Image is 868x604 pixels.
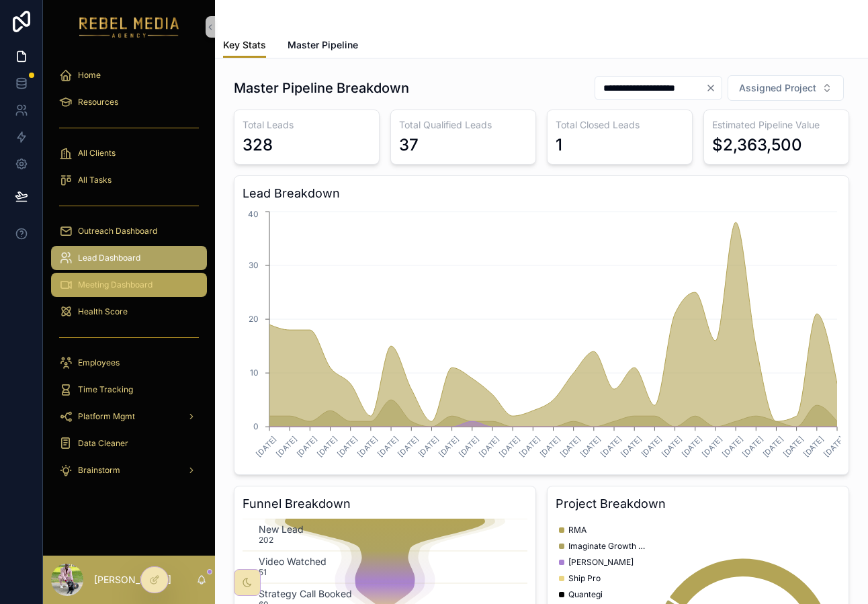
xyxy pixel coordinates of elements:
[739,81,816,95] span: Assigned Project
[78,70,101,81] span: Home
[51,404,207,429] a: Platform Mgmt
[254,435,278,459] text: [DATE]
[259,567,267,577] text: 51
[78,279,153,290] span: Meeting Dashboard
[417,435,441,459] text: [DATE]
[568,573,601,584] span: Ship Pro
[51,90,207,114] a: Resources
[249,260,259,270] tspan: 30
[79,16,179,38] img: App logo
[78,253,140,263] span: Lead Dashboard
[700,435,724,459] text: [DATE]
[741,435,765,459] text: [DATE]
[822,435,846,459] text: [DATE]
[78,357,120,368] span: Employees
[243,134,273,156] div: 328
[243,184,840,203] h3: Lead Breakdown
[619,435,644,459] text: [DATE]
[640,435,664,459] text: [DATE]
[51,63,207,87] a: Home
[568,589,603,600] span: Quantegi
[680,435,704,459] text: [DATE]
[78,465,120,476] span: Brainstorm
[315,435,339,459] text: [DATE]
[578,435,603,459] text: [DATE]
[437,435,461,459] text: [DATE]
[396,435,421,459] text: [DATE]
[51,458,207,482] a: Brainstorm
[51,273,207,297] a: Meeting Dashboard
[51,246,207,270] a: Lead Dashboard
[51,168,207,192] a: All Tasks
[538,435,562,459] text: [DATE]
[259,523,304,535] text: New Lead
[712,118,840,132] h3: Estimated Pipeline Value
[78,384,133,395] span: Time Tracking
[250,368,259,378] tspan: 10
[223,38,266,52] span: Key Stats
[275,435,299,459] text: [DATE]
[223,33,266,58] a: Key Stats
[51,219,207,243] a: Outreach Dashboard
[660,435,684,459] text: [DATE]
[78,306,128,317] span: Health Score
[51,431,207,456] a: Data Cleaner
[712,134,802,156] div: $2,363,500
[295,435,319,459] text: [DATE]
[477,435,501,459] text: [DATE]
[259,535,273,545] text: 202
[335,435,359,459] text: [DATE]
[720,435,744,459] text: [DATE]
[259,556,327,567] text: Video Watched
[498,435,522,459] text: [DATE]
[51,141,207,165] a: All Clients
[249,314,259,324] tspan: 20
[94,573,171,587] p: [PERSON_NAME]
[376,435,400,459] text: [DATE]
[51,300,207,324] a: Health Score
[288,38,358,52] span: Master Pipeline
[556,118,684,132] h3: Total Closed Leads
[568,557,634,568] span: [PERSON_NAME]
[243,494,527,513] h3: Funnel Breakdown
[78,175,112,185] span: All Tasks
[556,134,562,156] div: 1
[51,351,207,375] a: Employees
[288,33,358,60] a: Master Pipeline
[399,134,419,156] div: 37
[78,148,116,159] span: All Clients
[568,541,649,552] span: Imaginate Growth Agency
[355,435,380,459] text: [DATE]
[78,97,118,107] span: Resources
[253,421,259,431] tspan: 0
[51,378,207,402] a: Time Tracking
[801,435,826,459] text: [DATE]
[243,118,371,132] h3: Total Leads
[78,411,135,422] span: Platform Mgmt
[399,118,527,132] h3: Total Qualified Leads
[43,54,215,500] div: scrollable content
[705,83,722,93] button: Clear
[781,435,806,459] text: [DATE]
[234,79,409,97] h1: Master Pipeline Breakdown
[78,226,157,236] span: Outreach Dashboard
[761,435,785,459] text: [DATE]
[243,208,840,466] div: chart
[259,588,352,600] text: Strategy Call Booked
[556,494,840,513] h3: Project Breakdown
[248,209,259,219] tspan: 40
[457,435,481,459] text: [DATE]
[558,435,582,459] text: [DATE]
[518,435,542,459] text: [DATE]
[568,525,587,535] span: RMA
[728,75,844,101] button: Select Button
[599,435,623,459] text: [DATE]
[78,438,128,449] span: Data Cleaner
